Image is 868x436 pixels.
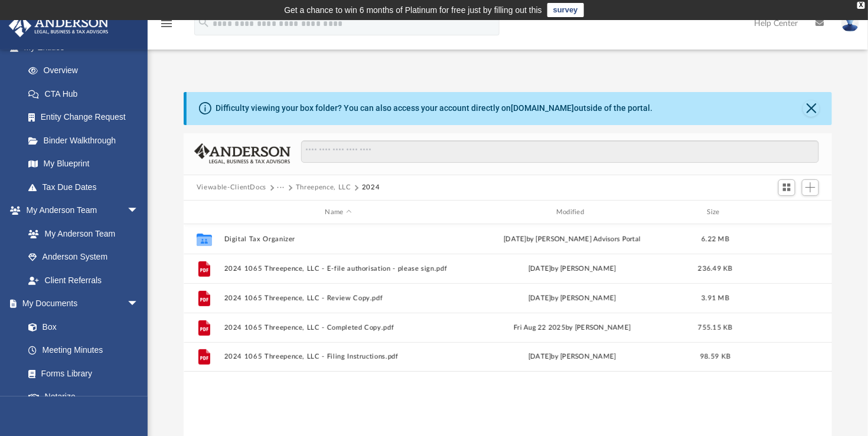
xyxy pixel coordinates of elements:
[127,292,151,316] span: arrow_drop_down
[8,199,151,222] a: My Anderson Teamarrow_drop_down
[17,82,156,106] a: CTA Hub
[189,207,218,218] div: id
[803,100,820,117] button: Close
[224,324,453,332] button: 2024 1065 Threepence, LLC - Completed Copy.pdf
[17,315,145,339] a: Box
[458,323,687,333] div: Fri Aug 22 2025 by [PERSON_NAME]
[17,362,145,385] a: Forms Library
[224,353,453,361] button: 2024 1065 Threepence, LLC - Filing Instructions.pdf
[301,140,819,163] input: Search files and folders
[802,179,820,196] button: Add
[197,182,266,193] button: Viewable-ClientDocs
[17,222,145,245] a: My Anderson Team
[692,207,739,218] div: Size
[362,182,380,193] button: 2024
[701,236,729,242] span: 6.22 MB
[224,265,453,273] button: 2024 1065 Threepence, LLC - E-file authorisation - please sign.pdf
[159,17,174,31] i: menu
[159,22,174,31] a: menu
[296,182,351,193] button: Threepence, LLC
[458,293,687,304] div: [DATE] by [PERSON_NAME]
[511,103,574,113] a: [DOMAIN_NAME]
[841,15,859,32] img: User Pic
[278,182,285,193] button: ···
[458,352,687,363] div: [DATE] by [PERSON_NAME]
[127,199,151,223] span: arrow_drop_down
[17,245,151,269] a: Anderson System
[698,265,732,272] span: 236.49 KB
[458,234,687,245] div: [DATE] by [PERSON_NAME] Advisors Portal
[284,3,542,17] div: Get a chance to win 6 months of Platinum for free just by filling out this
[5,14,112,37] img: Anderson Advisors Platinum Portal
[17,268,151,292] a: Client Referrals
[224,207,453,218] div: Name
[458,207,687,218] div: Modified
[17,152,151,176] a: My Blueprint
[17,129,156,152] a: Binder Walkthrough
[17,175,156,199] a: Tax Due Dates
[17,59,156,83] a: Overview
[17,385,151,409] a: Notarize
[547,3,584,17] a: survey
[857,2,865,9] div: close
[8,292,151,316] a: My Documentsarrow_drop_down
[224,235,453,243] button: Digital Tax Organizer
[744,207,827,218] div: id
[224,294,453,302] button: 2024 1065 Threepence, LLC - Review Copy.pdf
[700,354,730,360] span: 98.59 KB
[701,295,729,301] span: 3.91 MB
[17,106,156,129] a: Entity Change Request
[698,324,732,331] span: 755.15 KB
[778,179,796,196] button: Switch to Grid View
[197,16,210,29] i: search
[458,264,687,274] div: [DATE] by [PERSON_NAME]
[216,102,652,114] div: Difficulty viewing your box folder? You can also access your account directly on outside of the p...
[17,339,151,362] a: Meeting Minutes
